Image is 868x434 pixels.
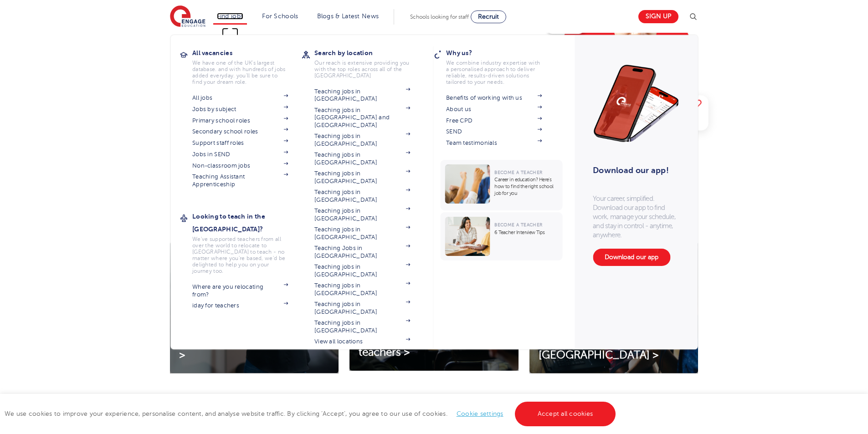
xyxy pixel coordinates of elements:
[314,245,410,260] a: Teaching Jobs in [GEOGRAPHIC_DATA]
[494,170,542,175] span: Become a Teacher
[478,13,499,20] span: Recruit
[457,410,503,417] a: Cookie settings
[192,210,302,235] h3: Looking to teach in the [GEOGRAPHIC_DATA]?
[192,173,288,188] a: Teaching Assistant Apprenticeship
[262,13,298,20] a: For Schools
[471,10,506,23] a: Recruit
[192,60,288,85] p: We have one of the UK's largest database. and with hundreds of jobs added everyday. you'll be sur...
[494,222,542,227] span: Become a Teacher
[217,13,244,20] a: Find jobs
[446,117,542,124] a: Free CPD
[314,189,410,204] a: Teaching jobs in [GEOGRAPHIC_DATA]
[446,94,542,102] a: Benefits of working with us
[446,46,555,59] h3: Why us?
[192,139,288,147] a: Support staff roles
[192,151,288,158] a: Jobs in SEND
[170,221,339,373] img: I'm a teacher looking for work
[192,106,288,113] a: Jobs by subject
[192,162,288,169] a: Non-classroom jobs
[192,236,288,274] p: We've supported teachers from all over the world to relocate to [GEOGRAPHIC_DATA] to teach - no m...
[192,283,288,298] a: Where are you relocating from?
[314,151,410,166] a: Teaching jobs in [GEOGRAPHIC_DATA]
[314,88,410,103] a: Teaching jobs in [GEOGRAPHIC_DATA]
[314,133,410,148] a: Teaching jobs in [GEOGRAPHIC_DATA]
[446,139,542,147] a: Team testimonials
[314,207,410,222] a: Teaching jobs in [GEOGRAPHIC_DATA]
[593,160,675,180] h3: Download our app!
[593,249,670,266] a: Download our app
[515,402,616,426] a: Accept all cookies
[638,10,678,23] a: Sign up
[314,170,410,185] a: Teaching jobs in [GEOGRAPHIC_DATA]
[314,338,410,345] a: View all locations
[170,5,205,28] img: Engage Education
[314,46,424,79] a: Search by locationOur reach is extensive providing you with the top roles across all of the [GEOG...
[440,160,565,210] a: Become a TeacherCareer in education? Here’s how to find the right school job for you
[192,128,288,135] a: Secondary school roles
[440,212,565,260] a: Become a Teacher6 Teacher Interview Tips
[314,263,410,278] a: Teaching jobs in [GEOGRAPHIC_DATA]
[446,106,542,113] a: About us
[192,210,302,274] a: Looking to teach in the [GEOGRAPHIC_DATA]?We've supported teachers from all over the world to rel...
[317,13,379,20] a: Blogs & Latest News
[593,194,679,240] p: Your career, simplified. Download our app to find work, manage your schedule, and stay in control...
[170,336,339,362] a: I'm a teacher looking for work >
[192,302,288,309] a: iday for teachers
[446,60,542,85] p: We combine industry expertise with a personalised approach to deliver reliable, results-driven so...
[446,128,542,135] a: SEND
[314,60,410,79] p: Our reach is extensive providing you with the top roles across all of the [GEOGRAPHIC_DATA]
[314,46,424,59] h3: Search by location
[314,282,410,297] a: Teaching jobs in [GEOGRAPHIC_DATA]
[314,301,410,316] a: Teaching jobs in [GEOGRAPHIC_DATA]
[192,94,288,102] a: All jobs
[494,176,558,197] p: Career in education? Here’s how to find the right school job for you
[314,319,410,334] a: Teaching jobs in [GEOGRAPHIC_DATA]
[192,117,288,124] a: Primary school roles
[314,226,410,241] a: Teaching jobs in [GEOGRAPHIC_DATA]
[5,410,618,417] span: We use cookies to improve your experience, personalise content, and analyse website traffic. By c...
[314,107,410,129] a: Teaching jobs in [GEOGRAPHIC_DATA] and [GEOGRAPHIC_DATA]
[446,46,555,85] a: Why us?We combine industry expertise with a personalised approach to deliver reliable, results-dr...
[494,229,558,236] p: 6 Teacher Interview Tips
[192,46,302,85] a: All vacanciesWe have one of the UK's largest database. and with hundreds of jobs added everyday. ...
[192,46,302,59] h3: All vacancies
[410,14,469,20] span: Schools looking for staff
